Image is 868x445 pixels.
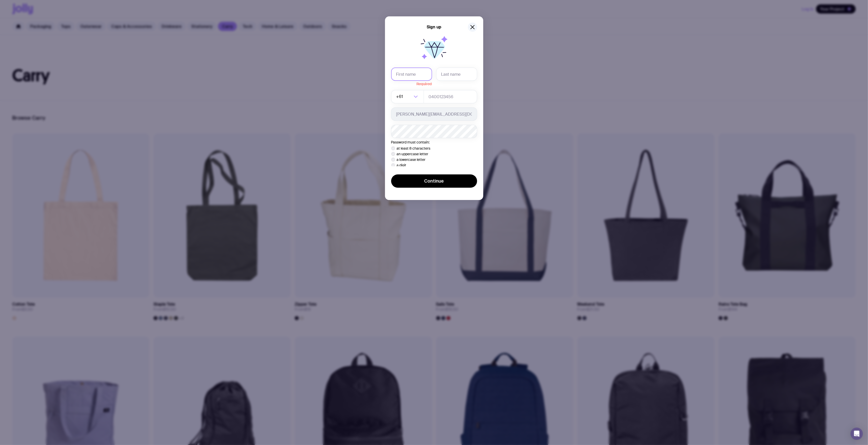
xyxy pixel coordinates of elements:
[397,158,426,162] p: a lowercase letter
[391,68,432,81] input: First name
[424,90,477,103] input: 0400123456
[397,163,406,167] p: a digit
[391,140,477,144] p: Password must contain:
[391,174,477,188] button: Continue
[404,90,412,103] input: Search for option
[396,90,404,103] span: +61
[427,25,441,30] h5: Sign up
[391,107,477,121] input: you@email.com
[436,68,477,81] input: Last name
[397,152,428,156] p: an uppercase letter
[397,146,431,150] p: at least 8 characters
[424,178,444,184] span: Continue
[391,90,424,103] div: Search for option
[391,81,432,86] span: Required
[851,428,863,440] div: Open Intercom Messenger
